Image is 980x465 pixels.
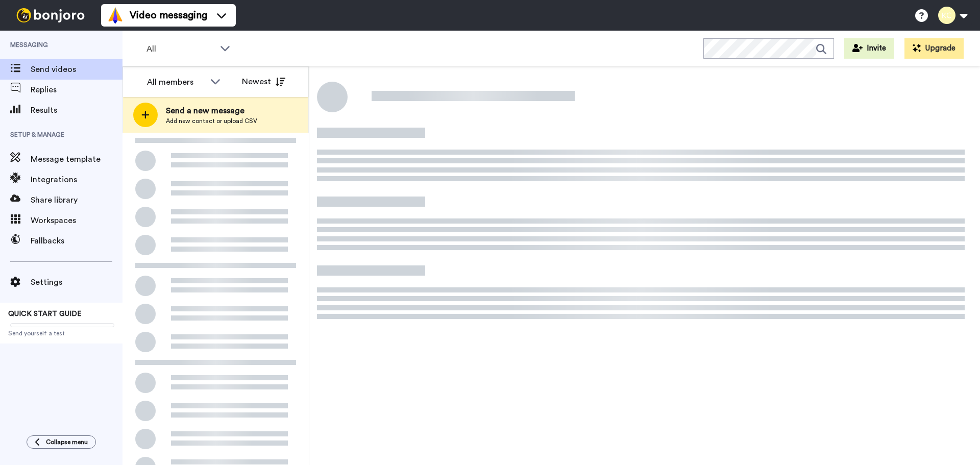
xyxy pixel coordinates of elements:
span: QUICK START GUIDE [8,310,82,317]
span: Settings [31,276,122,288]
span: Collapse menu [46,438,88,446]
span: All [146,43,215,55]
span: Send videos [31,63,122,76]
span: Message template [31,153,122,165]
span: Add new contact or upload CSV [166,117,257,125]
div: All members [147,76,205,88]
span: Results [31,104,122,116]
button: Collapse menu [27,435,96,449]
img: bj-logo-header-white.svg [12,8,89,22]
span: Share library [31,194,122,206]
span: Integrations [31,174,122,186]
button: Upgrade [904,38,964,59]
span: Send a new message [166,105,257,117]
span: Fallbacks [31,235,122,247]
button: Newest [234,71,293,92]
span: Send yourself a test [8,329,114,337]
span: Video messaging [130,8,207,22]
span: Replies [31,84,122,96]
button: Invite [844,38,894,59]
img: vm-color.svg [107,7,124,23]
span: Workspaces [31,214,122,227]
